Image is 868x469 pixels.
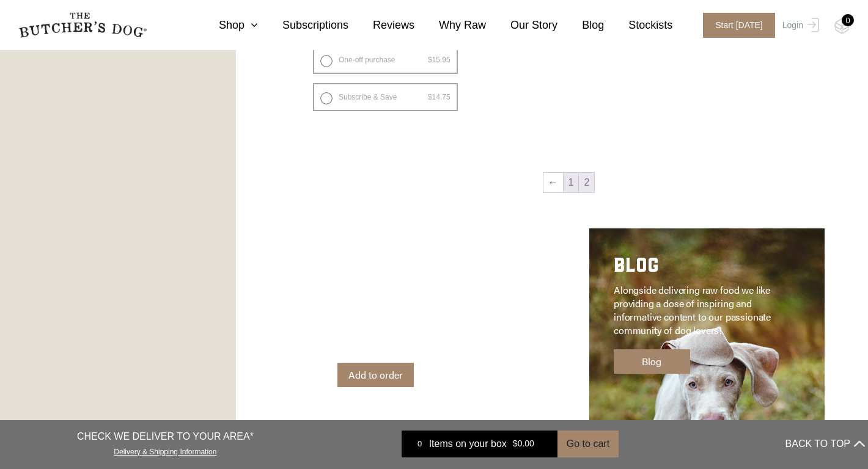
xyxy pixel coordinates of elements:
a: Add to order [337,363,414,387]
button: BACK TO TOP [785,429,865,459]
img: TBD_Cart-Empty.png [834,18,850,34]
a: Our Story [486,17,557,34]
a: Stockists [604,17,672,34]
div: 0 [411,438,429,450]
a: Delivery & Shipping Information [114,445,216,456]
span: Page 2 [579,173,594,192]
p: Adored Beast Apothecary is a line of all-natural pet products designed to support your dog’s heal... [337,283,506,351]
a: Why Raw [414,17,486,34]
span: $ [428,93,432,101]
bdi: 0.00 [513,439,534,449]
a: Blog [557,17,604,34]
button: Go to cart [557,431,619,457]
a: Start [DATE] [691,13,779,38]
a: Reviews [348,17,414,34]
span: Items on your box [429,437,507,451]
span: Start [DATE] [703,13,775,38]
a: ← [543,173,563,192]
label: One-off purchase [313,46,458,74]
a: Blog [614,349,690,374]
a: Login [779,13,819,38]
a: Shop [194,17,258,34]
p: CHECK WE DELIVER TO YOUR AREA* [77,429,254,444]
div: 0 [842,14,854,26]
span: $ [428,56,432,64]
bdi: 14.75 [428,93,451,101]
a: Page 1 [564,173,579,192]
h2: APOTHECARY [337,253,506,283]
label: Subscribe & Save [313,83,458,111]
a: Subscriptions [258,17,348,34]
a: 0 Items on your box $0.00 [402,431,557,457]
span: $ [513,439,518,449]
bdi: 15.95 [428,56,451,64]
h2: BLOG [614,253,782,283]
p: Alongside delivering raw food we like providing a dose of inspiring and informative content to ou... [614,283,782,337]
